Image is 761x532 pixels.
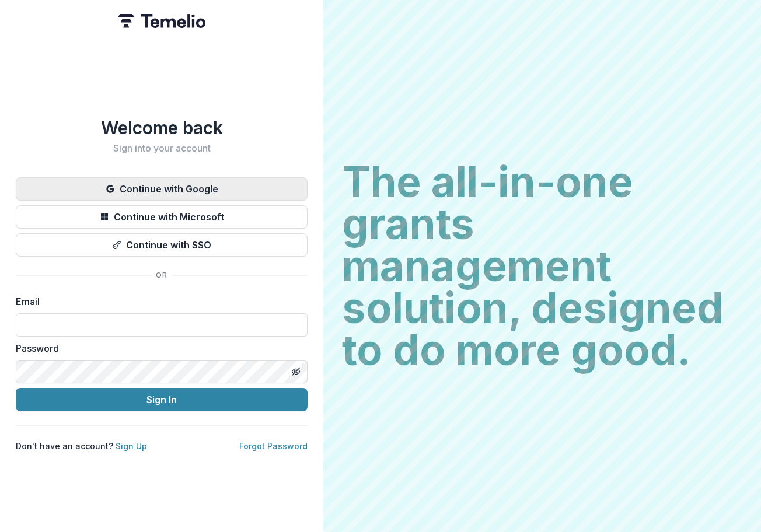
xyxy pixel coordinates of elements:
button: Continue with Google [16,177,308,201]
button: Sign In [16,388,308,411]
button: Continue with Microsoft [16,205,308,229]
h1: Welcome back [16,117,308,138]
label: Password [16,341,301,355]
button: Continue with SSO [16,233,308,257]
label: Email [16,295,301,309]
button: Toggle password visibility [287,362,305,381]
img: Temelio [118,14,205,28]
a: Forgot Password [239,441,308,451]
a: Sign Up [116,441,147,451]
h2: Sign into your account [16,143,308,154]
p: Don't have an account? [16,440,147,452]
